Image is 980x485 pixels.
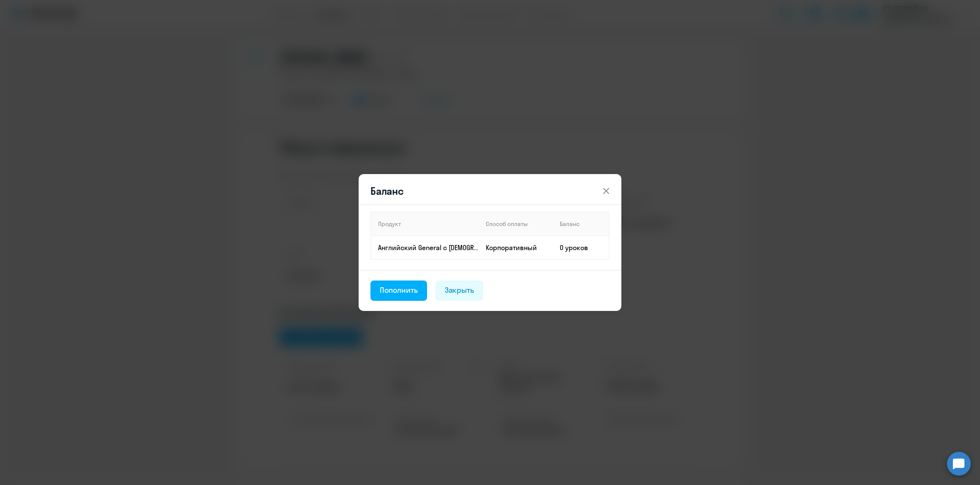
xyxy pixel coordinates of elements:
[370,281,427,301] button: Пополнить
[479,236,553,259] td: Корпоративный
[371,212,479,236] th: Продукт
[378,243,479,252] p: Английский General с [DEMOGRAPHIC_DATA] преподавателем
[445,285,474,296] div: Закрыть
[479,212,553,236] th: Способ оплаты
[553,236,609,259] td: 0 уроков
[553,212,609,236] th: Баланс
[359,184,621,198] header: Баланс
[380,285,418,296] div: Пополнить
[436,281,484,301] button: Закрыть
